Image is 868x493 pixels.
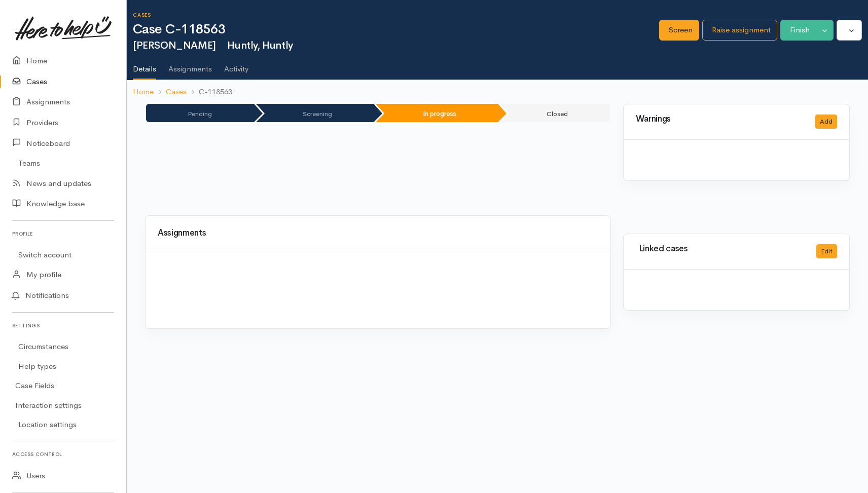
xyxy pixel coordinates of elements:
a: Screen [659,20,699,41]
li: In progress [376,104,498,122]
h3: Warnings [636,115,803,124]
a: Details [133,51,156,81]
h3: Assignments [158,229,598,238]
h6: Profile [12,227,114,241]
h3: Linked cases [636,244,804,254]
a: Cases [166,86,187,98]
li: Screening [256,104,374,122]
a: Assignments [168,51,212,80]
button: Finish [780,20,816,41]
span: Huntly, Huntly [222,39,293,52]
button: Edit [816,244,837,259]
button: Add [815,115,837,129]
h6: Cases [133,12,659,18]
a: Home [133,86,154,98]
h1: Case C-118563 [133,22,659,37]
h6: Settings [12,319,114,332]
a: Raise assignment [702,20,777,41]
h6: Access control [12,447,114,461]
nav: breadcrumb [127,80,868,104]
li: C-118563 [187,86,232,98]
li: Pending [146,104,254,122]
a: Activity [224,51,248,80]
h2: [PERSON_NAME] [133,40,659,51]
li: Closed [500,104,610,122]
